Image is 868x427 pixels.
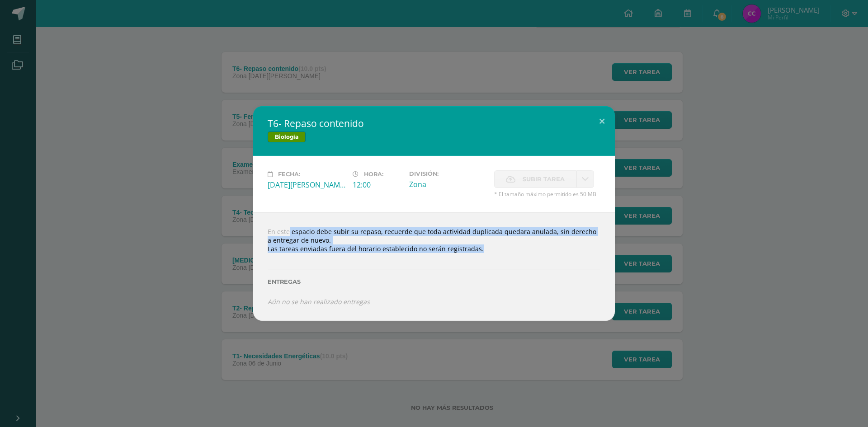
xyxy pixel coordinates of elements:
button: Close (Esc) [589,106,615,137]
span: * El tamaño máximo permitido es 50 MB [494,190,600,198]
label: División: [409,170,487,177]
span: Hora: [364,171,383,178]
div: 12:00 [353,180,402,190]
div: Zona [409,179,487,189]
div: [DATE][PERSON_NAME] [268,180,345,190]
a: La fecha de entrega ha expirado [576,170,594,188]
div: En este espacio debe subir su repaso, recuerde que toda actividad duplicada quedara anulada, sin ... [253,212,615,321]
label: La fecha de entrega ha expirado [494,170,576,188]
h2: T6- Repaso contenido [268,117,600,130]
span: Subir tarea [523,171,565,188]
label: Entregas [268,278,600,285]
span: Fecha: [278,171,300,178]
i: Aún no se han realizado entregas [268,297,370,306]
span: Biología [268,131,306,142]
